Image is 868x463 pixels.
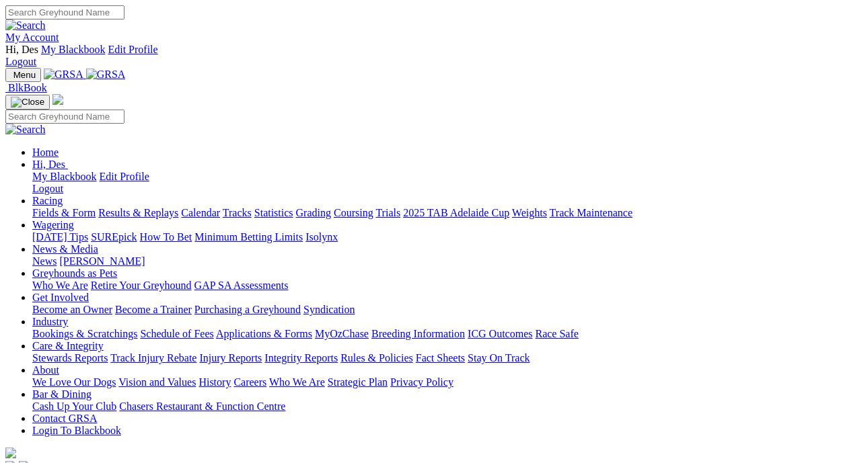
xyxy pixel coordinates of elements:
[140,231,192,243] a: How To Bet
[468,328,532,339] a: ICG Outcomes
[305,231,338,243] a: Isolynx
[303,304,355,315] a: Syndication
[86,69,126,81] img: GRSA
[32,388,92,400] a: Bar & Dining
[32,292,89,303] a: Get Involved
[32,280,863,292] div: Greyhounds as Pets
[32,159,68,170] a: Hi, Des
[5,44,863,68] div: My Account
[198,376,231,388] a: History
[315,328,369,339] a: MyOzChase
[5,32,59,43] a: My Account
[264,352,338,364] a: Integrity Reports
[32,207,863,219] div: Racing
[32,207,96,218] a: Fields & Form
[32,231,88,243] a: [DATE] Tips
[5,82,47,93] a: BlkBook
[550,207,632,218] a: Track Maintenance
[32,316,68,327] a: Industry
[118,376,196,388] a: Vision and Values
[5,68,41,82] button: Toggle navigation
[8,82,47,93] span: BlkBook
[32,219,74,230] a: Wagering
[32,376,116,388] a: We Love Our Dogs
[32,401,116,412] a: Cash Up Your Club
[32,304,863,316] div: Get Involved
[5,19,46,32] img: Search
[194,231,303,243] a: Minimum Betting Limits
[181,207,220,218] a: Calendar
[371,328,465,339] a: Breeding Information
[416,352,465,364] a: Fact Sheets
[5,44,38,55] span: Hi, Des
[194,304,301,315] a: Purchasing a Greyhound
[5,448,16,458] img: logo-grsa-white.png
[32,171,863,195] div: Hi, Des
[32,243,98,255] a: News & Media
[115,304,192,315] a: Become a Trainer
[32,255,57,267] a: News
[32,352,863,364] div: Care & Integrity
[32,401,863,413] div: Bar & Dining
[5,110,124,124] input: Search
[5,5,124,19] input: Search
[32,364,59,376] a: About
[32,255,863,267] div: News & Media
[32,146,59,158] a: Home
[194,280,289,291] a: GAP SA Assessments
[32,304,112,315] a: Become an Owner
[535,328,578,339] a: Race Safe
[5,95,50,110] button: Toggle navigation
[11,97,44,108] img: Close
[32,195,63,206] a: Racing
[328,376,388,388] a: Strategic Plan
[375,207,400,218] a: Trials
[223,207,252,218] a: Tracks
[32,376,863,388] div: About
[5,56,36,67] a: Logout
[269,376,325,388] a: Who We Are
[108,44,157,55] a: Edit Profile
[91,231,137,243] a: SUREpick
[403,207,509,218] a: 2025 TAB Adelaide Cup
[334,207,373,218] a: Coursing
[91,280,192,291] a: Retire Your Greyhound
[119,401,285,412] a: Chasers Restaurant & Function Centre
[390,376,454,388] a: Privacy Policy
[32,267,117,279] a: Greyhounds as Pets
[44,69,83,81] img: GRSA
[32,425,121,436] a: Login To Blackbook
[340,352,413,364] a: Rules & Policies
[59,255,145,267] a: [PERSON_NAME]
[233,376,266,388] a: Careers
[32,413,97,424] a: Contact GRSA
[13,70,36,80] span: Menu
[32,231,863,243] div: Wagering
[32,280,88,291] a: Who We Are
[32,352,108,364] a: Stewards Reports
[32,171,97,182] a: My Blackbook
[32,328,863,340] div: Industry
[32,328,137,339] a: Bookings & Scratchings
[512,207,547,218] a: Weights
[110,352,196,364] a: Track Injury Rebate
[98,207,178,218] a: Results & Replays
[100,171,149,182] a: Edit Profile
[296,207,331,218] a: Grading
[41,44,106,55] a: My Blackbook
[199,352,262,364] a: Injury Reports
[32,183,63,194] a: Logout
[216,328,312,339] a: Applications & Forms
[140,328,213,339] a: Schedule of Fees
[32,340,104,351] a: Care & Integrity
[32,159,65,170] span: Hi, Des
[468,352,530,364] a: Stay On Track
[5,124,46,136] img: Search
[254,207,293,218] a: Statistics
[52,94,63,105] img: logo-grsa-white.png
